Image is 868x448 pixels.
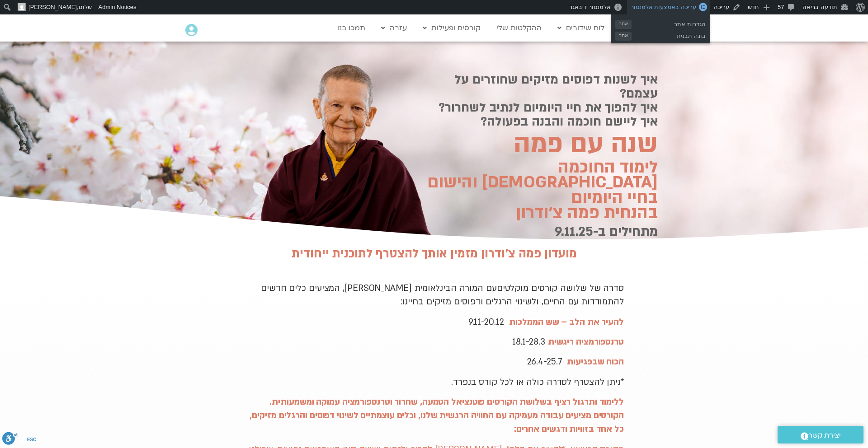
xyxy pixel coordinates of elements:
h2: איך לשנות דפוסים מזיקים שחוזרים על עצמם? איך להפוך את חיי היומיום לנתיב לשחרור? איך ליישם חוכמה ו... [414,73,658,129]
a: ההקלטות שלי [492,19,546,37]
a: קורסים ופעילות [418,19,485,37]
span: יצירת קשר [808,429,841,442]
span: 9.11-20.12 [468,316,504,328]
a: לוח שידורים [553,19,609,37]
span: אתר [615,20,632,29]
a: הגדרות אתראתר [611,17,710,29]
span: [PERSON_NAME] [28,4,77,10]
strong: הכוח שבפגיעות [567,356,624,368]
span: עריכה באמצעות אלמנטור [631,4,696,10]
span: *ניתן להצטרף לסדרה כולה או לכל קורס בנפרד. [451,376,624,388]
strong: טרנספורמציה ריגשית [548,336,624,348]
span: 18.1-28.3 [512,336,545,348]
span: סדרה של שלושה קורסים מוקלטים [261,282,624,308]
a: תמכו בנו [333,19,370,37]
h2: לימוד החוכמה [DEMOGRAPHIC_DATA] והישום בחיי היומיום בהנחית פמה צ׳ודרון [414,160,658,220]
span: 26.4-25.7 [527,356,561,368]
a: עזרה [377,19,411,37]
strong: ללימוד ותרגול רציף בשלושת הקורסים פוטנציאל הטמעה, שחרור וטרנספורמציה עמוקה ומשמעותית. הקורסים מצי... [250,396,624,435]
strong: להעיר את הלב – שש הממלכות [509,316,624,328]
span: אתר [615,32,632,41]
span: עם המורה הבינלאומית [PERSON_NAME], המציעים כלים חדשים להתמודדות עם החיים, ולשינוי הרגלים ודפוסים ... [261,282,624,308]
a: בונה תבניתאתר [611,29,710,41]
h2: מתחילים ב-9.11.25 [414,224,658,239]
a: יצירת קשר [778,426,863,443]
h2: שנה עם פמה [414,132,658,156]
span: הגדרות אתר [632,17,706,29]
span: בונה תבנית [632,29,706,41]
h2: מועדון פמה צ׳ודרון מזמין אותך להצטרף לתוכנית ייחודית [244,247,624,261]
